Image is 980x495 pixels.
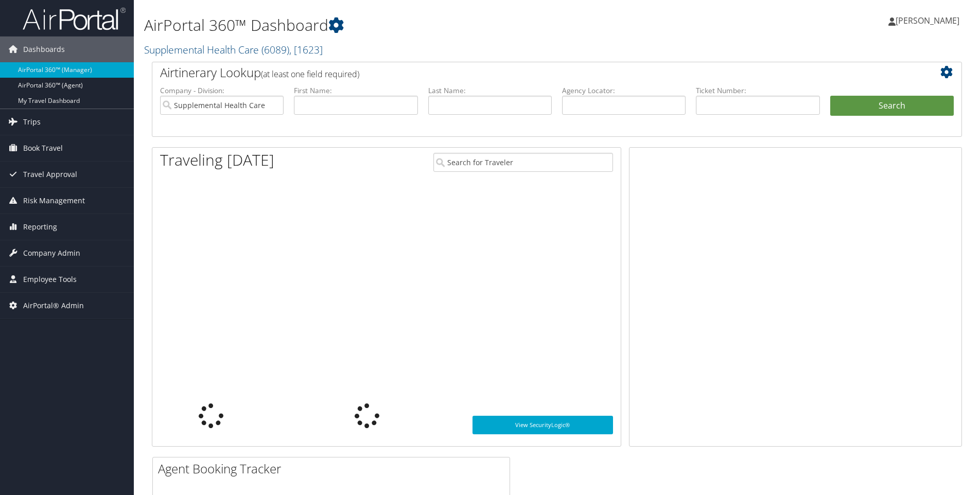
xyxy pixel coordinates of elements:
[160,64,886,81] h2: Airtinerary Lookup
[23,37,65,62] span: Dashboards
[23,135,63,161] span: Book Travel
[23,109,41,135] span: Trips
[830,96,954,116] button: Search
[158,460,510,478] h2: Agent Booking Tracker
[23,214,57,240] span: Reporting
[23,240,80,266] span: Company Admin
[160,85,284,96] label: Company - Division:
[896,15,959,26] span: [PERSON_NAME]
[144,43,323,57] a: Supplemental Health Care
[23,293,84,319] span: AirPortal® Admin
[289,43,323,57] span: , [ 1623 ]
[562,85,686,96] label: Agency Locator:
[23,267,77,292] span: Employee Tools
[428,85,552,96] label: Last Name:
[472,416,613,434] a: View SecurityLogic®
[160,149,274,171] h1: Traveling [DATE]
[23,188,85,214] span: Risk Management
[696,85,819,96] label: Ticket Number:
[261,43,289,57] span: ( 6089 )
[261,68,359,80] span: (at least one field required)
[433,153,613,172] input: Search for Traveler
[888,5,970,36] a: [PERSON_NAME]
[23,162,77,187] span: Travel Approval
[294,85,417,96] label: First Name:
[144,14,694,36] h1: AirPortal 360™ Dashboard
[23,7,126,31] img: airportal-logo.png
